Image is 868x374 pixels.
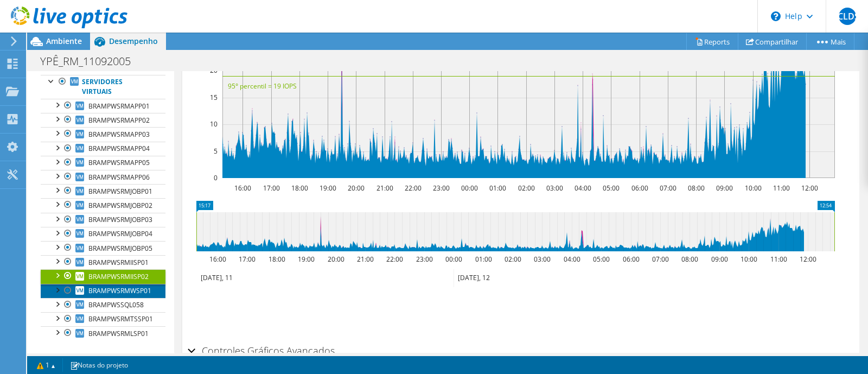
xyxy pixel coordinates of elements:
text: 15 [210,93,218,102]
span: BRAMPWSRMAPP01 [88,102,150,111]
a: BRAMPWSRMAPP02 [41,113,165,127]
text: 12:00 [801,183,818,193]
text: 08:00 [681,255,698,264]
span: Ambiente [46,36,82,46]
text: 01:00 [489,183,506,193]
text: 08:00 [688,183,705,193]
text: 03:00 [534,255,551,264]
span: BRAMPWSRMAPP05 [88,158,150,167]
text: 00:00 [445,255,462,264]
text: 16:00 [234,183,251,193]
text: 06:00 [631,183,648,193]
a: BRAMPWSRMJOBP05 [41,241,165,255]
a: Servidores virtuais [41,75,165,99]
text: 17:00 [239,255,256,264]
a: Mais [806,33,854,50]
text: 19:00 [320,183,336,193]
a: BRAMPWSRMIISP02 [41,269,165,283]
a: BRAMPWSRMTSSP01 [41,312,165,326]
text: 17:00 [263,183,280,193]
a: 1 [29,358,63,372]
text: 09:00 [711,255,728,264]
text: 01:00 [475,255,492,264]
text: 03:00 [546,183,563,193]
span: BRAMPWSRMJOBP03 [88,215,152,224]
text: 22:00 [386,255,403,264]
span: BRAMPWSRMAPP03 [88,130,150,139]
text: 0 [214,173,218,182]
text: 02:00 [518,183,535,193]
text: 04:00 [575,183,591,193]
text: 10:00 [741,255,757,264]
a: BRAMPWSRMAPP06 [41,170,165,184]
span: Desempenho [109,36,158,46]
text: 11:00 [770,255,787,264]
text: 07:00 [652,255,669,264]
text: 11:00 [773,183,790,193]
span: BRAMPWSRMAPP02 [88,116,150,125]
text: 95° percentil = 19 IOPS [228,81,297,91]
a: Notas do projeto [62,358,136,372]
text: 20:00 [348,183,365,193]
a: BRAMPWSRMAPP04 [41,142,165,156]
span: BRAMPWSRMTSSP01 [88,314,153,324]
text: 5 [214,147,218,156]
text: 10:00 [745,183,762,193]
span: BRAMPWSSQL058 [88,300,144,309]
svg: \n [771,11,781,21]
text: 18:00 [291,183,308,193]
text: 04:00 [564,255,580,264]
span: BRAMPWSRMJOBP02 [88,201,152,210]
span: BRAMPWSRMAPP06 [88,173,150,182]
a: Compartilhar [738,33,807,50]
a: BRAMPWSSQL058 [41,298,165,312]
a: Reports [686,33,738,50]
a: BRAMPWSRMJOBP02 [41,198,165,212]
text: 06:00 [623,255,640,264]
span: BRAMPWSRMWSP01 [88,286,151,295]
span: BRAMPWSRMJOBP04 [88,229,152,238]
span: BRAMPWSRMJOBP01 [88,187,152,196]
a: BRAMPWSRMAPP03 [41,127,165,141]
span: BRAMPWSRMIISP02 [88,272,149,281]
text: 21:00 [357,255,374,264]
text: 22:00 [405,183,422,193]
a: BRAMPWSRMWSP01 [41,284,165,298]
text: 21:00 [376,183,393,193]
a: BRAMPWSRMAPP05 [41,156,165,170]
a: BRAMPWSRMLSP01 [41,326,165,340]
text: 23:00 [416,255,433,264]
text: 05:00 [593,255,610,264]
text: 07:00 [660,183,676,193]
h1: YPÊ_RM_11092005 [35,55,148,67]
span: BRAMPWSRMLSP01 [88,329,149,338]
a: BRAMPWSRMAPP01 [41,99,165,113]
h2: Controles Gráficos Avançados [188,340,335,362]
text: 18:00 [269,255,285,264]
a: BRAMPWSRMJOBP04 [41,227,165,241]
span: JCLDS [839,8,856,25]
text: 19:00 [298,255,315,264]
text: 09:00 [716,183,733,193]
text: 02:00 [505,255,521,264]
a: BRAMPWSRMJOBP01 [41,184,165,198]
text: 10 [210,119,218,129]
text: 20:00 [328,255,344,264]
text: 23:00 [433,183,450,193]
span: BRAMPWSRMAPP04 [88,144,150,153]
a: BRAMPWSRMIISP01 [41,255,165,269]
text: 12:00 [800,255,816,264]
text: 05:00 [603,183,620,193]
text: 00:00 [461,183,478,193]
a: BRAMPWSRMJOBP03 [41,213,165,227]
text: 16:00 [209,255,226,264]
span: BRAMPWSRMJOBP05 [88,244,152,253]
span: BRAMPWSRMIISP01 [88,258,149,267]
